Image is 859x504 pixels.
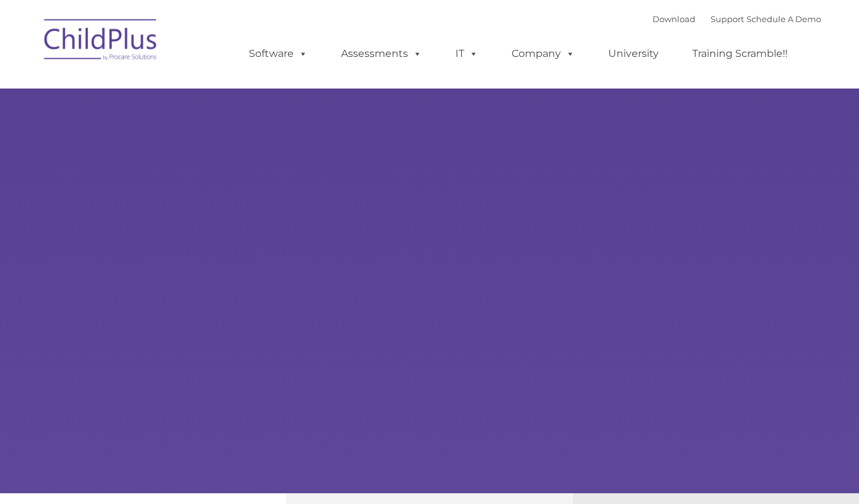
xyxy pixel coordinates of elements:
img: ChildPlus by Procare Solutions [38,10,164,73]
a: IT [443,41,491,66]
a: Assessments [328,41,435,66]
font: | [652,14,821,24]
a: Software [236,41,320,66]
a: Company [499,41,587,66]
a: Schedule A Demo [747,14,821,24]
a: Support [711,14,744,24]
a: Download [652,14,695,24]
a: University [596,41,671,66]
a: Training Scramble!! [680,41,800,66]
